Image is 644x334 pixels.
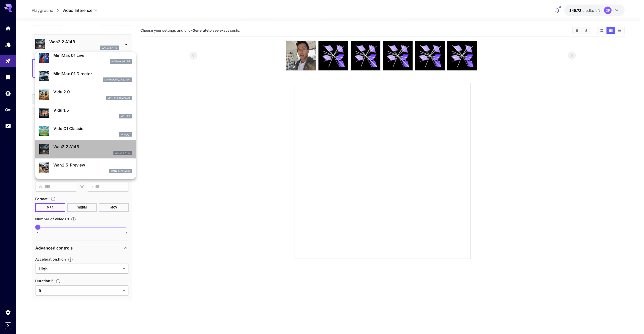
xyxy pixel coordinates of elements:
[39,69,132,84] div: MiniMax 01 Directorminimax_01_director
[39,105,132,120] div: Vidu 1.5vidu_1_5
[53,126,132,132] p: Vidu Q1 Classic
[53,52,132,58] p: MiniMax 01 Live
[39,87,132,102] div: Vidu 2.0vidu_2_0_template
[121,114,130,118] p: vidu_1_5
[39,142,132,157] div: Wan2.2 A14Bwan2_2_a14b
[111,169,130,173] p: wan2_5_preview
[104,78,130,81] p: minimax_01_director
[39,160,132,175] div: Wan2.5-Previewwan2_5_preview
[53,107,132,113] p: Vidu 1.5
[53,144,132,150] p: Wan2.2 A14B
[115,151,130,155] p: wan2_2_a14b
[53,162,132,168] p: Wan2.5-Preview
[39,123,132,139] div: Vidu Q1 Classicvidu_1_0
[120,133,130,136] p: vidu_1_0
[39,50,132,66] div: MiniMax 01 Liveminimax_01_live
[111,60,130,63] p: minimax_01_live
[53,89,132,95] p: Vidu 2.0
[53,71,132,77] p: MiniMax 01 Director
[108,96,130,100] p: vidu_2_0_template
